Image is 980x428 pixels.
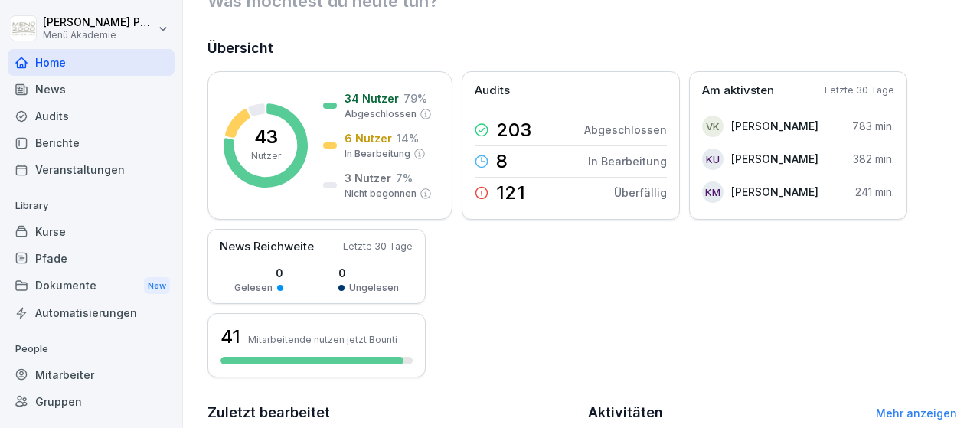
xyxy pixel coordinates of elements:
p: 34 Nutzer [345,90,399,106]
a: DokumenteNew [8,272,175,300]
p: Abgeschlossen [345,107,416,121]
div: KM [702,181,724,203]
p: Ungelesen [349,281,399,295]
h3: 41 [220,324,240,350]
p: Überfällig [614,185,667,201]
p: Gelesen [234,281,273,295]
p: Abgeschlossen [584,122,667,138]
p: 382 min. [853,151,894,167]
p: 8 [496,152,508,171]
p: 14 % [397,130,419,146]
p: 241 min. [855,184,894,200]
p: Nicht begonnen [345,187,416,201]
p: In Bearbeitung [588,153,667,169]
div: New [144,277,170,295]
a: Pfade [8,245,175,272]
a: Home [8,49,175,76]
a: Mehr anzeigen [876,407,957,420]
p: 0 [338,265,399,281]
div: KU [702,149,724,170]
p: Menü Akademie [43,30,155,41]
p: Letzte 30 Tage [825,83,894,97]
p: [PERSON_NAME] [731,184,818,200]
a: Berichte [8,129,175,156]
h2: Zuletzt bearbeitet [207,402,577,423]
p: 121 [496,184,525,202]
p: 3 Nutzer [345,170,391,186]
p: Audits [475,82,510,100]
p: 79 % [403,90,427,106]
h2: Aktivitäten [588,402,663,423]
p: 203 [496,121,531,139]
a: Veranstaltungen [8,156,175,183]
p: 783 min. [852,118,894,134]
p: 43 [254,128,278,146]
p: News Reichweite [220,238,314,256]
p: In Bearbeitung [345,147,410,161]
p: Nutzer [251,149,281,163]
p: 7 % [396,170,413,186]
p: Library [8,194,175,218]
p: 6 Nutzer [345,130,392,146]
p: [PERSON_NAME] [731,118,818,134]
a: Mitarbeiter [8,361,175,388]
a: News [8,76,175,103]
p: Letzte 30 Tage [343,240,413,253]
div: VK [702,116,724,137]
div: Dokumente [8,272,175,300]
p: Mitarbeitende nutzen jetzt Bounti [248,334,397,345]
a: Audits [8,103,175,129]
p: People [8,337,175,361]
p: Am aktivsten [702,82,774,100]
a: Kurse [8,218,175,245]
a: Automatisierungen [8,299,175,326]
p: 0 [234,265,283,281]
p: [PERSON_NAME] [731,151,818,167]
h2: Übersicht [207,38,957,59]
a: Gruppen [8,388,175,415]
p: [PERSON_NAME] Pacyna [43,16,155,29]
